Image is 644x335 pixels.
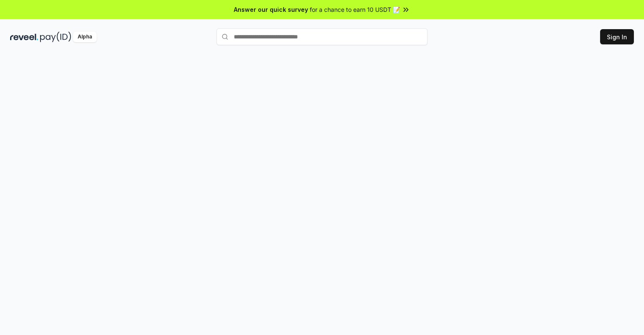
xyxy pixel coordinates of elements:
[600,29,634,44] button: Sign In
[40,32,71,42] img: pay_id
[73,32,97,42] div: Alpha
[234,5,308,14] span: Answer our quick survey
[310,5,400,14] span: for a chance to earn 10 USDT 📝
[10,32,38,42] img: reveel_dark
